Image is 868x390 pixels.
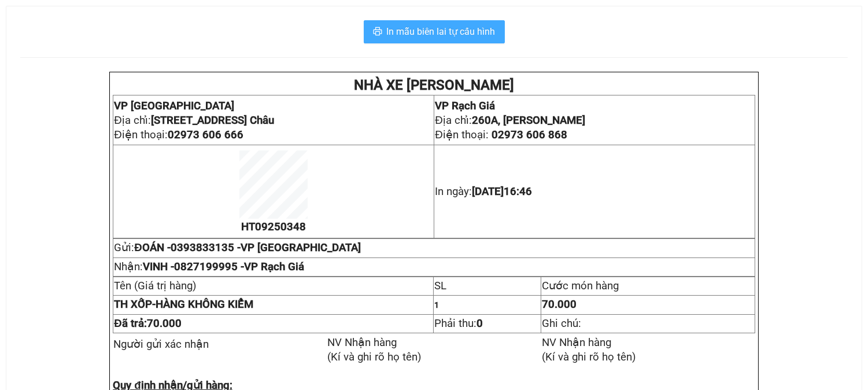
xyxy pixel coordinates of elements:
strong: NHÀ XE [PERSON_NAME] [354,77,514,93]
strong: 260A, [PERSON_NAME] [472,114,585,127]
span: HT09250348 [241,220,306,233]
button: printerIn mẫu biên lai tự cấu hình [364,20,505,43]
span: Đã trả: [114,317,181,330]
strong: HÀNG KHÔNG KIỂM [114,298,253,311]
span: - [114,298,156,311]
span: Địa chỉ: [114,114,274,127]
span: 70.000 [147,317,182,330]
span: Gửi: [114,241,360,254]
span: NV Nhận hàng [542,336,611,349]
span: Điện thoại: [435,128,567,141]
span: 0393833135 - [171,241,361,254]
span: NV Nhận hàng [327,336,397,349]
span: 70.000 [542,298,577,311]
span: ĐOÁN - [134,241,360,254]
span: printer [373,27,382,38]
span: SL [434,279,446,292]
span: [DATE] [472,185,532,198]
span: In ngày: [435,185,532,198]
span: Phải thu: [434,317,483,330]
span: 02973 606 868 [492,128,567,141]
span: 0827199995 - [174,260,304,273]
span: Điện thoại: [114,128,243,141]
span: VP Rạch Giá [435,100,495,112]
span: Người gửi xác nhận [113,338,209,351]
span: Nhận: [114,260,304,273]
span: Tên (Giá trị hàng) [114,279,197,292]
span: 1 [434,300,439,310]
span: VP [GEOGRAPHIC_DATA] [241,241,361,254]
span: VP Rạch Giá [244,260,304,273]
span: VINH - [143,260,304,273]
strong: [STREET_ADDRESS] Châu [151,114,274,127]
span: (Kí và ghi rõ họ tên) [542,351,636,363]
span: Cước món hàng [542,279,619,292]
span: VP [GEOGRAPHIC_DATA] [114,100,234,112]
span: Ghi chú: [542,317,581,330]
span: 02973 606 666 [168,128,243,141]
span: Địa chỉ: [435,114,585,127]
span: In mẫu biên lai tự cấu hình [387,24,496,39]
strong: 0 [477,317,483,330]
span: (Kí và ghi rõ họ tên) [327,351,422,363]
span: TH XỐP [114,298,152,311]
span: 16:46 [504,185,532,198]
